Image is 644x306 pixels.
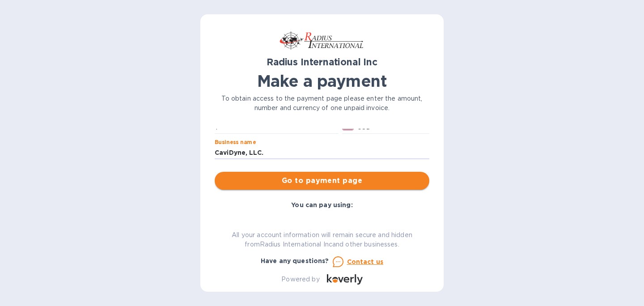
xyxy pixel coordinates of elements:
p: To obtain access to the payment page please enter the amount, number and currency of one unpaid i... [215,94,429,113]
p: All your account information will remain secure and hidden from Radius International Inc and othe... [215,230,429,249]
p: Powered by [281,275,319,284]
b: Have any questions? [261,257,329,264]
h1: Make a payment [215,72,429,90]
label: Business name [215,140,256,145]
span: Go to payment page [222,175,422,186]
b: USD [357,123,371,131]
b: You can pay using: [291,201,352,208]
u: Contact us [347,258,384,265]
b: Radius International Inc [267,56,377,68]
input: Enter business name [215,146,429,160]
button: Go to payment page [215,172,429,190]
